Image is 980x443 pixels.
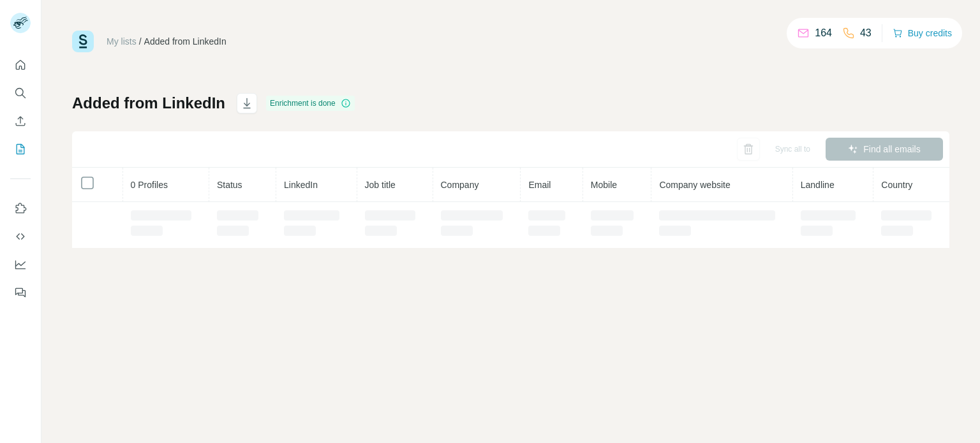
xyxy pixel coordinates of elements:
div: Added from LinkedIn [144,35,226,48]
button: Use Surfe on LinkedIn [10,197,31,220]
span: Landline [801,180,835,190]
button: Search [10,82,31,105]
span: Email [528,180,551,190]
span: LinkedIn [284,180,318,190]
button: Feedback [10,281,31,304]
span: Job title [365,180,396,190]
h1: Added from LinkedIn [72,93,225,113]
p: 43 [860,25,872,41]
p: 164 [815,25,832,41]
button: Use Surfe API [10,225,31,248]
span: Mobile [591,180,617,190]
button: Quick start [10,54,31,76]
span: Company website [659,180,730,190]
span: Company [441,180,479,190]
img: Surfe Logo [72,31,94,52]
button: Buy credits [893,24,952,42]
button: Dashboard [10,253,31,276]
li: / [139,35,142,48]
div: Enrichment is done [266,96,355,111]
a: My lists [107,36,137,47]
button: Enrich CSV [10,110,31,133]
span: Status [217,180,242,190]
span: 0 Profiles [131,180,168,190]
button: My lists [10,138,31,161]
span: Country [881,180,912,190]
